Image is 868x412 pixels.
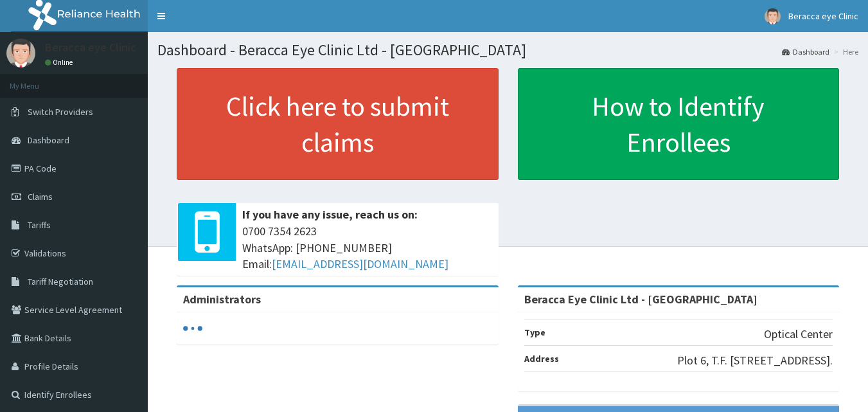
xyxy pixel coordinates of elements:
[6,39,35,67] img: User Image
[28,219,51,231] span: Tariffs
[242,207,418,222] b: If you have any issue, reach us on:
[782,46,829,57] a: Dashboard
[177,68,499,180] a: Click here to submit claims
[518,68,840,180] a: How to Identify Enrollees
[28,106,93,118] span: Switch Providers
[764,326,833,343] p: Optical Center
[524,327,545,338] b: Type
[45,58,76,67] a: Online
[765,8,781,24] img: User Image
[183,319,202,338] svg: audio-loading
[831,46,858,57] li: Here
[677,352,833,369] p: Plot 6, T.F. [STREET_ADDRESS].
[524,292,757,307] strong: Beracca Eye Clinic Ltd - [GEOGRAPHIC_DATA]
[272,256,448,271] a: [EMAIL_ADDRESS][DOMAIN_NAME]
[28,134,69,146] span: Dashboard
[157,42,858,58] h1: Dashboard - Beracca Eye Clinic Ltd - [GEOGRAPHIC_DATA]
[183,292,261,307] b: Administrators
[28,191,53,202] span: Claims
[45,42,136,53] p: Beracca eye Clinic
[788,10,858,22] span: Beracca eye Clinic
[28,276,93,287] span: Tariff Negotiation
[242,223,492,273] span: 0700 7354 2623 WhatsApp: [PHONE_NUMBER] Email:
[524,353,559,364] b: Address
